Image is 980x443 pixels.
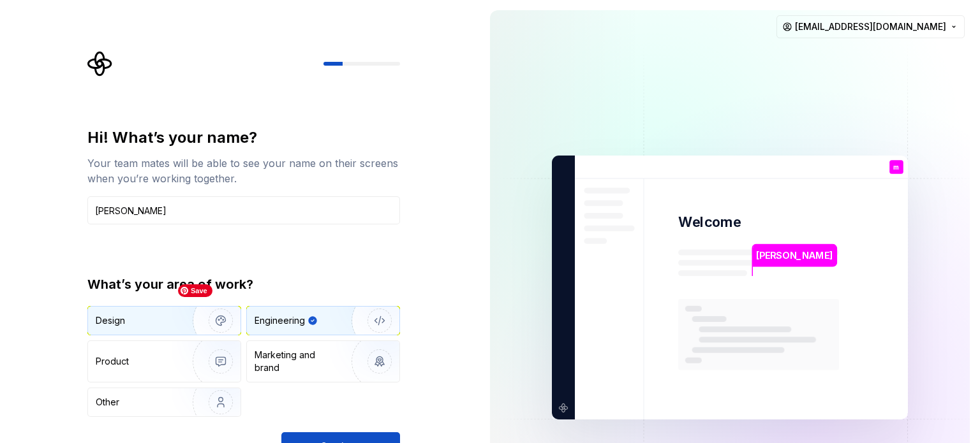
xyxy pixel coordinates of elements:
div: Your team mates will be able to see your name on their screens when you’re working together. [87,156,400,186]
div: Marketing and brand [255,349,341,374]
span: Save [178,284,212,297]
div: Other [96,396,119,409]
div: Engineering [255,314,305,327]
div: Design [96,314,125,327]
div: Product [96,355,129,368]
div: What’s your area of work? [87,275,400,293]
span: [EMAIL_ADDRESS][DOMAIN_NAME] [795,20,946,33]
p: m [893,164,900,171]
button: [EMAIL_ADDRESS][DOMAIN_NAME] [776,15,965,38]
svg: Supernova Logo [87,51,113,76]
div: Hi! What’s your name? [87,127,400,148]
input: Han Solo [87,196,400,224]
p: Welcome [678,213,741,231]
p: [PERSON_NAME] [756,249,833,263]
